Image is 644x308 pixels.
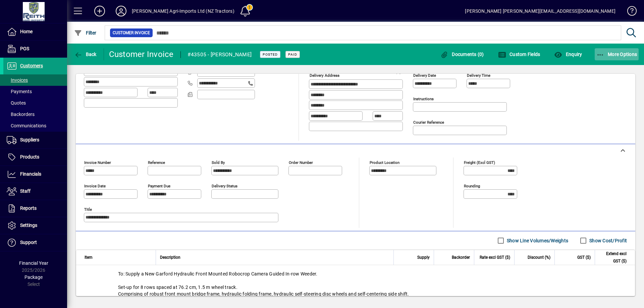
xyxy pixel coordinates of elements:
[7,77,28,83] span: Invoices
[467,73,490,78] mat-label: Delivery time
[187,49,252,60] div: #43505 - [PERSON_NAME]
[212,160,225,165] mat-label: Sold by
[160,254,180,261] span: Description
[20,171,41,177] span: Financials
[7,123,46,128] span: Communications
[595,48,639,60] button: More Options
[20,205,37,211] span: Reports
[132,6,234,16] div: [PERSON_NAME] Agri-Imports Ltd (NZ Tractors)
[84,184,106,188] mat-label: Invoice date
[3,86,67,97] a: Payments
[417,254,430,261] span: Supply
[113,29,150,36] span: Customer Invoice
[19,260,48,266] span: Financial Year
[3,200,67,217] a: Reports
[3,109,67,120] a: Backorders
[528,254,550,261] span: Discount (%)
[20,223,37,228] span: Settings
[413,120,444,125] mat-label: Courier Reference
[24,274,43,280] span: Package
[413,73,436,78] mat-label: Delivery date
[3,41,67,57] a: POS
[7,89,32,94] span: Payments
[3,132,67,148] a: Suppliers
[212,184,237,188] mat-label: Delivery status
[588,237,627,244] label: Show Cost/Profit
[7,100,26,106] span: Quotes
[263,52,278,57] span: Posted
[84,160,111,165] mat-label: Invoice number
[3,183,67,200] a: Staff
[7,112,35,117] span: Backorders
[3,74,67,86] a: Invoices
[413,97,434,101] mat-label: Instructions
[20,137,39,142] span: Suppliers
[20,29,33,34] span: Home
[505,237,568,244] label: Show Line Volumes/Weights
[452,254,470,261] span: Backorder
[20,188,31,194] span: Staff
[85,254,93,261] span: Item
[464,184,480,188] mat-label: Rounding
[440,52,484,57] span: Documents (0)
[439,48,486,60] button: Documents (0)
[20,46,29,51] span: POS
[3,234,67,251] a: Support
[577,254,591,261] span: GST ($)
[3,217,67,234] a: Settings
[148,160,165,165] mat-label: Reference
[394,66,405,77] a: View on map
[84,207,92,212] mat-label: Title
[89,5,110,17] button: Add
[3,120,67,131] a: Communications
[498,52,540,57] span: Custom Fields
[72,27,98,39] button: Filter
[109,49,174,60] div: Customer Invoice
[465,6,615,16] div: [PERSON_NAME] [PERSON_NAME][EMAIL_ADDRESS][DOMAIN_NAME]
[67,48,104,60] app-page-header-button: Back
[74,52,97,57] span: Back
[3,97,67,109] a: Quotes
[20,240,37,245] span: Support
[496,48,542,60] button: Custom Fields
[3,166,67,183] a: Financials
[20,63,43,68] span: Customers
[110,5,132,17] button: Profile
[3,23,67,40] a: Home
[288,52,297,57] span: Paid
[289,160,313,165] mat-label: Order number
[72,48,98,60] button: Back
[74,30,97,36] span: Filter
[3,149,67,166] a: Products
[622,1,636,23] a: Knowledge Base
[480,254,510,261] span: Rate excl GST ($)
[599,250,627,265] span: Extend excl GST ($)
[554,52,582,57] span: Enquiry
[370,160,399,165] mat-label: Product location
[464,160,495,165] mat-label: Freight (excl GST)
[148,184,170,188] mat-label: Payment due
[596,52,637,57] span: More Options
[20,154,39,160] span: Products
[552,48,584,60] button: Enquiry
